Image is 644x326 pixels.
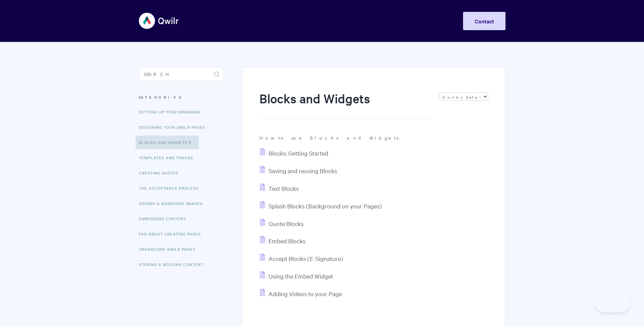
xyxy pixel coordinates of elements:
[463,12,505,30] a: Contact
[139,242,201,256] a: Organizing Qwilr Pages
[139,212,191,225] a: Embedding Content
[260,237,306,245] a: Embed Blocks
[595,292,630,312] iframe: Toggle Customer Support
[439,93,488,101] select: Page reloads on selection
[135,136,199,149] a: Blocks and Widgets
[269,149,328,157] span: Blocks: Getting Started
[139,151,198,164] a: Templates and Tokens
[139,197,208,210] a: Adding & Managing Images
[139,258,208,271] a: Storing & Reusing Content
[139,166,184,180] a: Creating Quotes
[139,105,206,119] a: Setting up your Branding
[260,220,303,227] a: Quote Blocks
[260,149,328,157] a: Blocks: Getting Started
[269,290,342,298] span: Adding Videos to your Page
[139,8,179,34] img: Qwilr Help Center
[259,90,432,119] h1: Blocks and Widgets
[139,227,206,241] a: FAQ About Creating Pages
[260,290,342,298] a: Adding Videos to your Page
[259,135,488,141] p: How to use Blocks and Widgets
[260,167,337,175] a: Saving and reusing Blocks
[269,220,303,227] span: Quote Blocks
[260,184,299,192] a: Text Blocks
[269,254,343,262] span: Accept Blocks (E-Signature)
[269,167,337,175] span: Saving and reusing Blocks
[139,181,204,195] a: The Acceptance Process
[260,272,333,280] a: Using the Embed Widget
[269,272,333,280] span: Using the Embed Widget
[269,237,306,245] span: Embed Blocks
[269,202,382,210] span: Splash Blocks (Background on your Pages)
[260,254,343,262] a: Accept Blocks (E-Signature)
[139,67,223,81] input: Search
[269,184,299,192] span: Text Blocks
[139,120,210,134] a: Designing Your Qwilr Pages
[260,202,382,210] a: Splash Blocks (Background on your Pages)
[139,91,223,103] h3: Categories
